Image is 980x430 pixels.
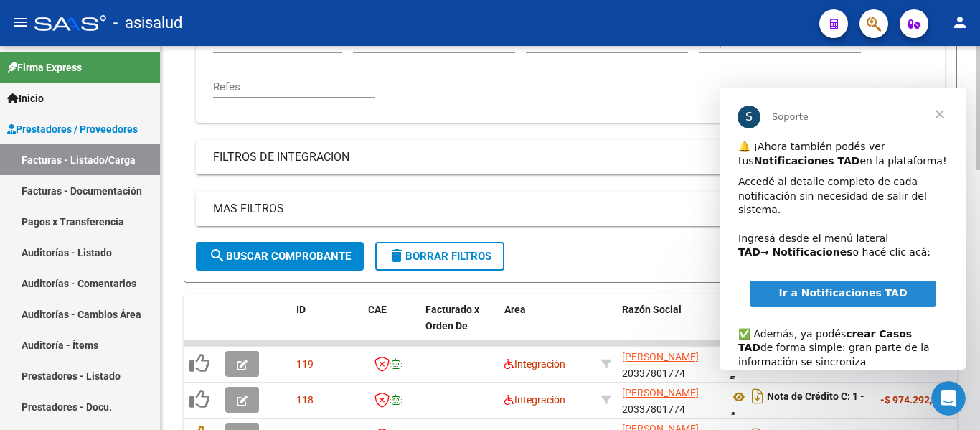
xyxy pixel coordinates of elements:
span: Integración [504,394,565,406]
datatable-header-cell: Razón Social [616,294,724,357]
mat-icon: search [209,247,226,264]
button: Borrar Filtros [375,242,504,271]
span: 119 [296,358,314,370]
i: Descargar documento [748,385,767,408]
datatable-header-cell: CAE [362,294,420,357]
strong: Nota de Crédito C: 1 - 4 [730,391,864,422]
span: Prestadores / Proveedores [7,121,138,137]
span: [PERSON_NAME] [622,387,699,398]
iframe: Intercom live chat [931,381,966,416]
iframe: Intercom live chat mensaje [720,88,966,370]
span: [PERSON_NAME] [622,351,699,363]
span: Inicio [7,90,44,106]
div: ✅ Además, ya podés de forma simple: gran parte de la información se sincroniza automáticamente y ... [18,225,227,323]
span: Razón Social [622,304,682,315]
button: Buscar Comprobante [196,242,364,271]
mat-panel-title: FILTROS DE INTEGRACION [213,149,910,165]
mat-icon: delete [388,247,405,264]
datatable-header-cell: Area [499,294,595,357]
span: CAE [368,304,387,315]
span: ID [296,304,306,315]
datatable-header-cell: Facturado x Orden De [420,294,499,357]
span: Firma Express [7,60,82,75]
span: Integración [504,358,565,370]
span: Buscar Comprobante [209,250,351,263]
datatable-header-cell: ID [291,294,362,357]
span: 118 [296,394,314,406]
mat-expansion-panel-header: FILTROS DE INTEGRACION [196,140,945,174]
span: - asisalud [113,7,182,39]
span: Facturado x Orden De [425,304,479,332]
mat-icon: person [951,14,969,31]
mat-panel-title: MAS FILTROS [213,201,910,217]
span: Area [504,304,526,315]
mat-icon: menu [11,14,29,31]
mat-expansion-panel-header: MAS FILTROS [196,192,945,226]
strong: -$ 974.292,00 [880,394,943,406]
div: 20337801774 [622,349,718,379]
span: Borrar Filtros [388,250,491,263]
div: 20337801774 [622,385,718,415]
